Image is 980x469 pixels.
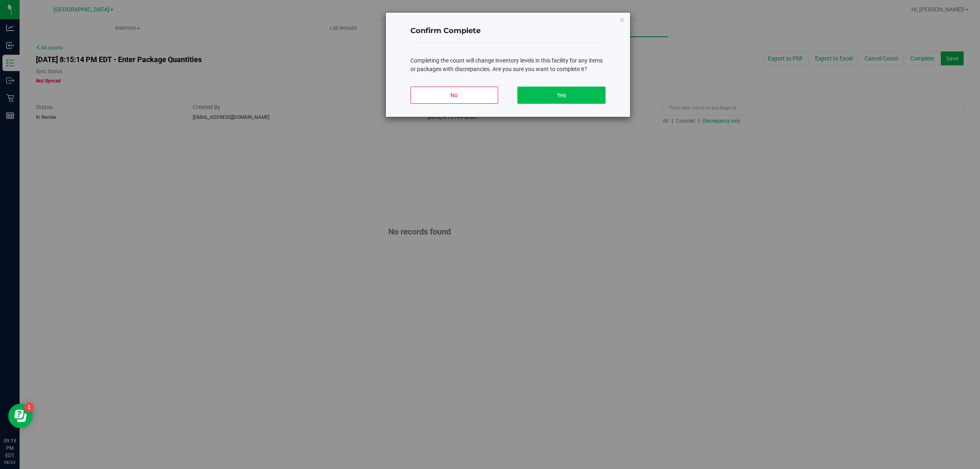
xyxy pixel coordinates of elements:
[8,404,33,428] iframe: Resource center
[410,26,606,36] h4: Confirm Complete
[410,57,603,72] span: Completing the count will change inventory levels in this facility for any items or packages with...
[517,87,605,104] button: Yes
[24,402,34,412] iframe: Resource center unread badge
[410,87,498,104] button: No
